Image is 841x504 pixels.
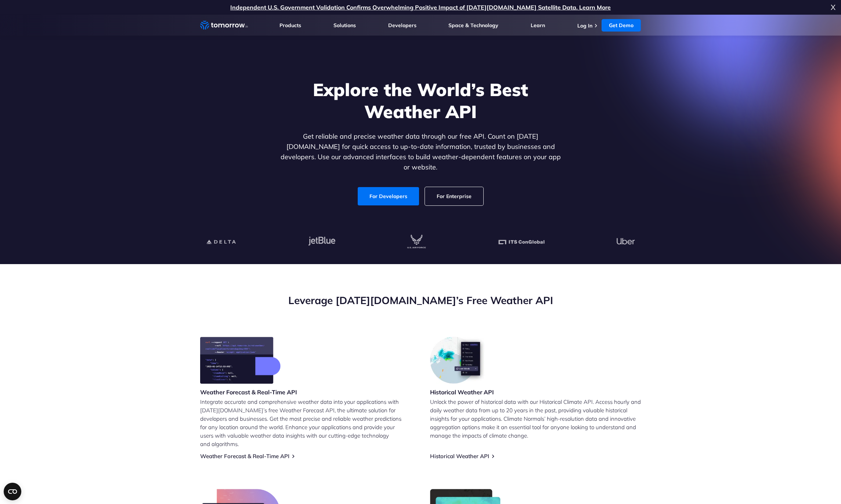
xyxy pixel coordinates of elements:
[358,187,419,205] a: For Developers
[577,22,592,29] a: Log In
[200,388,297,396] h3: Weather Forecast & Real-Time API
[279,22,301,29] a: Products
[279,131,562,172] p: Get reliable and precise weather data through our free API. Count on [DATE][DOMAIN_NAME] for quic...
[430,398,641,440] p: Unlock the power of historical data with our Historical Climate API. Access hourly and daily weat...
[333,22,356,29] a: Solutions
[531,22,545,29] a: Learn
[4,483,21,500] button: Open CMP widget
[200,453,289,460] a: Weather Forecast & Real-Time API
[430,388,494,396] h3: Historical Weather API
[430,453,489,460] a: Historical Weather API
[425,187,483,205] a: For Enterprise
[200,293,641,307] h2: Leverage [DATE][DOMAIN_NAME]’s Free Weather API
[602,19,641,32] a: Get Demo
[200,398,411,448] p: Integrate accurate and comprehensive weather data into your applications with [DATE][DOMAIN_NAME]...
[200,20,248,31] a: Home link
[448,22,498,29] a: Space & Technology
[388,22,416,29] a: Developers
[230,4,611,11] a: Independent U.S. Government Validation Confirms Overwhelming Positive Impact of [DATE][DOMAIN_NAM...
[279,78,562,123] h1: Explore the World’s Best Weather API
